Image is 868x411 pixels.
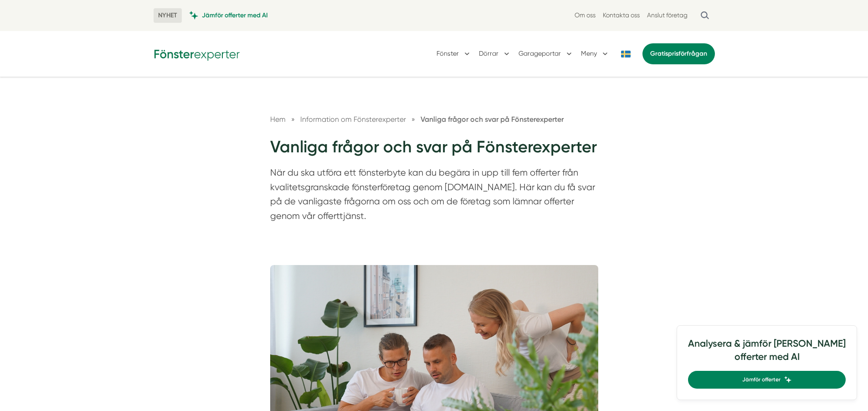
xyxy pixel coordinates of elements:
a: Kontakta oss [603,11,640,20]
a: Hem [270,115,286,124]
button: Meny [581,42,610,66]
a: Vanliga frågor och svar på Fönsterexperter [421,115,564,124]
a: Anslut företag [647,11,688,20]
span: Gratis [650,50,668,57]
span: Information om Fönsterexperter [300,115,406,124]
span: Jämför offerter med AI [202,11,268,20]
span: NYHET [154,8,182,23]
a: Information om Fönsterexperter [300,115,408,124]
nav: Breadcrumb [270,114,598,125]
a: Om oss [575,11,596,20]
p: När du ska utföra ett fönsterbyte kan du begära in upp till fem offerter från kvalitetsgranskade ... [270,166,598,228]
a: Gratisprisförfrågan [642,43,715,64]
a: Jämför offerter [688,371,846,389]
a: Jämför offerter med AI [189,11,268,20]
h4: Analysera & jämför [PERSON_NAME] offerter med AI [688,337,846,371]
button: Fönster [437,42,472,66]
button: Dörrar [479,42,511,66]
h1: Vanliga frågor och svar på Fönsterexperter [270,136,598,166]
button: Garageportar [519,42,574,66]
img: Fönsterexperter Logotyp [154,47,240,61]
span: » [411,114,415,125]
span: » [291,114,295,125]
span: Jämför offerter [742,375,781,384]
